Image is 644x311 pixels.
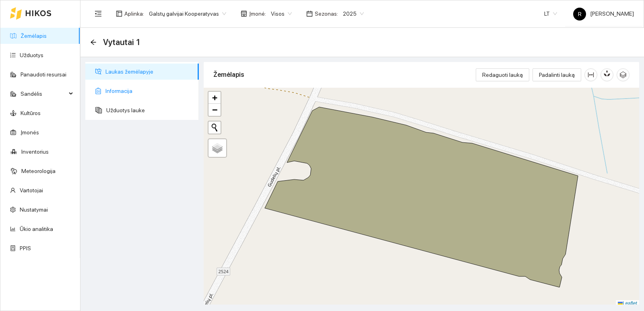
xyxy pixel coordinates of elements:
[241,10,247,17] span: shop
[315,9,338,18] span: Sezonas :
[90,39,97,46] div: Atgal
[212,93,217,103] span: +
[213,63,476,86] div: Žemėlapis
[21,71,66,78] a: Panaudoti resursai
[212,105,217,115] span: −
[95,10,102,17] span: menu-fold
[271,8,292,20] span: Visos
[103,36,140,49] span: Vytautai 1
[20,226,53,232] a: Ūkio analitika
[476,72,529,78] a: Redaguoti lauką
[21,86,66,102] span: Sandėlis
[539,70,575,79] span: Padalinti lauką
[105,64,192,80] span: Laukas žemėlapyje
[584,68,597,81] button: column-width
[116,10,122,17] span: layout
[106,102,192,118] span: Užduotys lauke
[208,92,221,104] a: Zoom in
[90,6,106,22] button: menu-fold
[208,122,221,134] button: Initiate a new search
[21,33,47,39] a: Žemėlapis
[482,70,523,79] span: Redaguoti lauką
[149,8,226,20] span: Galstų galvijai Kooperatyvas
[20,206,48,213] a: Nustatymai
[544,8,557,20] span: LT
[21,148,49,155] a: Inventorius
[208,104,221,116] a: Zoom out
[476,68,529,81] button: Redaguoti lauką
[21,168,56,174] a: Meteorologija
[585,72,597,78] span: column-width
[343,8,364,20] span: 2025
[20,245,31,251] a: PPIS
[249,9,266,18] span: Įmonė :
[306,10,313,17] span: calendar
[533,72,581,78] a: Padalinti lauką
[105,83,192,99] span: Informacija
[573,10,634,17] span: [PERSON_NAME]
[90,39,97,45] span: arrow-left
[124,9,144,18] span: Aplinka :
[21,110,41,116] a: Kultūros
[578,8,582,21] span: R
[20,52,43,58] a: Užduotys
[208,139,226,157] a: Layers
[533,68,581,81] button: Padalinti lauką
[20,187,43,194] a: Vartotojai
[618,301,637,306] a: Leaflet
[21,129,39,136] a: Įmonės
